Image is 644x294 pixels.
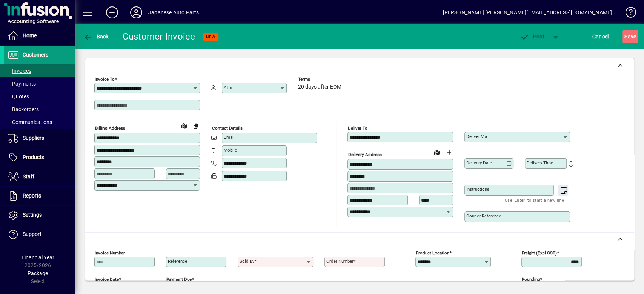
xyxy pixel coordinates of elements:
a: Backorders [4,103,75,116]
span: Back [83,34,109,40]
span: Products [23,154,44,160]
mat-hint: Use 'Enter' to start a new line [505,196,564,204]
span: S [624,34,627,40]
a: Quotes [4,90,75,103]
div: [PERSON_NAME] [PERSON_NAME][EMAIL_ADDRESS][DOMAIN_NAME] [443,6,612,18]
span: Communications [8,119,52,125]
mat-label: Invoice To [95,77,115,82]
span: Backorders [8,106,39,112]
a: View on map [178,119,190,132]
button: Choose address [443,146,455,158]
span: Package [28,270,48,276]
span: NEW [206,34,215,39]
span: Support [23,231,41,237]
div: Japanese Auto Parts [148,6,199,18]
mat-label: Payment due [166,277,192,282]
span: 20 days after EOM [298,84,341,90]
span: Settings [23,212,42,218]
a: Payments [4,77,75,90]
a: Suppliers [4,129,75,148]
a: Home [4,26,75,45]
span: Invoices [8,68,31,74]
mat-label: Freight (excl GST) [522,250,557,256]
mat-label: Invoice number [95,250,125,256]
mat-label: Deliver To [348,126,367,131]
span: Home [23,32,37,38]
mat-label: Order number [326,259,354,264]
a: Settings [4,206,75,225]
button: Back [81,30,111,43]
span: Terms [298,77,343,82]
span: P [533,34,536,40]
button: Profile [124,6,148,19]
span: Financial Year [22,254,54,260]
a: Knowledge Base [619,2,635,26]
span: Quotes [8,93,29,100]
mat-label: Rounding [522,277,540,282]
button: Cancel [590,30,611,43]
mat-label: Email [224,135,235,140]
mat-label: Deliver via [466,134,487,139]
mat-label: Delivery date [466,160,492,165]
a: Reports [4,187,75,205]
a: Products [4,148,75,167]
mat-label: Courier Reference [466,213,501,219]
a: Invoices [4,64,75,77]
mat-label: Sold by [240,259,254,264]
mat-label: Delivery time [527,160,553,165]
span: ave [624,31,636,43]
span: ost [520,34,544,40]
a: Communications [4,116,75,129]
span: Suppliers [23,135,44,141]
span: Reports [23,193,41,199]
button: Copy to Delivery address [190,120,202,132]
span: Cancel [592,31,609,43]
span: Payments [8,81,36,87]
button: Save [622,30,638,43]
mat-label: Invoice date [95,277,119,282]
div: Customer Invoice [123,31,195,43]
app-page-header-button: Back [75,30,117,43]
a: Support [4,225,75,244]
mat-label: Product location [416,250,449,256]
a: Staff [4,167,75,186]
button: Post [516,30,548,43]
span: Staff [23,173,34,179]
span: Customers [23,52,48,58]
mat-label: Mobile [224,147,237,153]
mat-label: Reference [168,259,187,264]
button: Add [100,6,124,19]
mat-label: Instructions [466,187,489,192]
a: View on map [431,146,443,158]
mat-label: Attn [224,85,232,90]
